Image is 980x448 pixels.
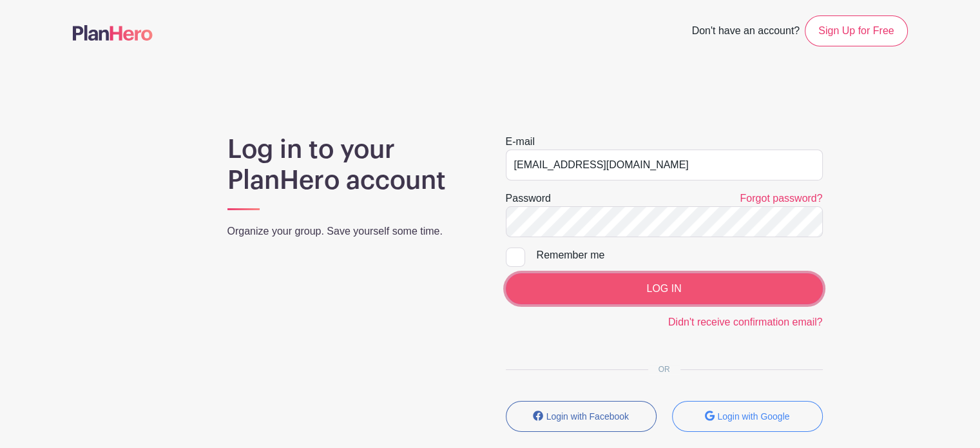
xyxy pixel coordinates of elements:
[668,317,823,327] a: Didn't receive confirmation email?
[506,191,551,206] label: Password
[546,411,629,422] small: Login with Facebook
[73,25,153,41] img: logo-507f7623f17ff9eddc593b1ce0a138ce2505c220e1c5a4e2b4648c50719b7d32.svg
[506,150,823,180] input: e.g. julie@eventco.com
[740,193,822,204] a: Forgot password?
[672,401,823,432] button: Login with Google
[506,134,535,150] label: E-mail
[506,401,657,432] button: Login with Facebook
[227,134,475,196] h1: Log in to your PlanHero account
[717,411,789,422] small: Login with Google
[691,18,800,46] span: Don't have an account?
[537,248,823,263] div: Remember me
[648,365,680,374] span: OR
[227,224,475,239] p: Organize your group. Save yourself some time.
[506,273,823,304] input: LOG IN
[805,15,907,46] a: Sign Up for Free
